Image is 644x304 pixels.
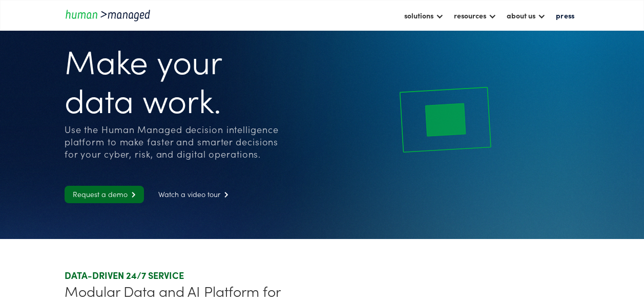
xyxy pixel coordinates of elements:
div: about us [502,7,551,24]
a: Request a demo [65,186,144,203]
div: about us [507,9,535,21]
h1: Make your data work. [65,40,286,118]
a: home [65,8,157,22]
div: solutions [404,9,433,21]
div: resources [454,9,486,21]
div: resources [449,7,502,24]
div: Use the Human Managed decision intelligence platform to make faster and smarter decisions for you... [65,123,286,160]
div: solutions [399,7,449,24]
a: Watch a video tour [150,186,237,203]
a: press [551,7,579,24]
span:  [220,191,228,198]
span:  [128,191,136,198]
div: DATA-DRIVEN 24/7 SERVICE [65,269,318,281]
